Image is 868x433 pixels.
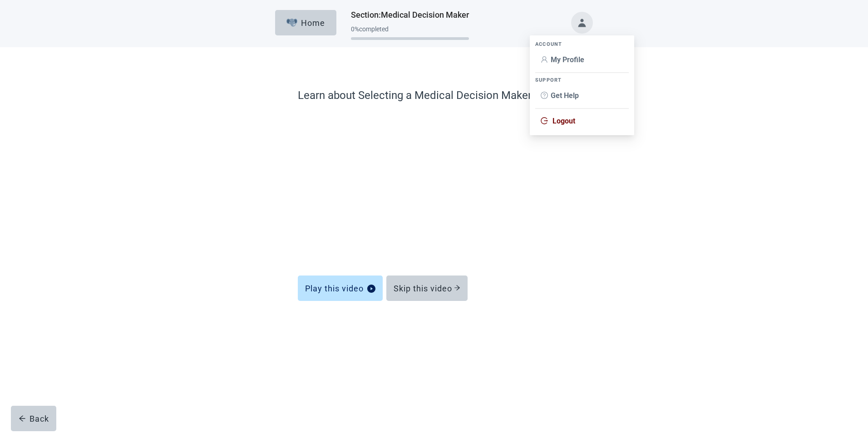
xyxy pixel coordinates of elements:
div: 0 % completed [351,25,469,33]
button: Play this videoplay-circle [298,276,383,301]
span: Get Help [551,91,579,100]
button: Skip this video arrow-right [386,276,468,301]
img: Elephant [286,19,298,27]
button: ElephantHome [275,10,336,35]
iframe: Medical Decision Makers [298,113,570,256]
span: play-circle [367,285,375,293]
span: Logout [552,117,575,125]
ul: Account menu [530,35,634,135]
span: arrow-right [454,285,460,291]
button: arrow-leftBack [11,406,56,431]
span: My Profile [551,55,584,64]
div: Skip this video [394,284,460,293]
div: ACCOUNT [535,41,629,48]
div: SUPPORT [535,77,629,84]
span: logout [541,117,548,124]
label: Learn about Selecting a Medical Decision Maker [298,87,570,103]
div: Play this video [305,284,375,293]
span: user [541,56,548,63]
button: Toggle account menu [571,12,593,34]
span: question-circle [541,92,548,99]
div: Back [19,414,49,423]
span: arrow-left [19,415,26,422]
div: Home [286,18,325,27]
h1: Section : Medical Decision Maker [351,9,469,21]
